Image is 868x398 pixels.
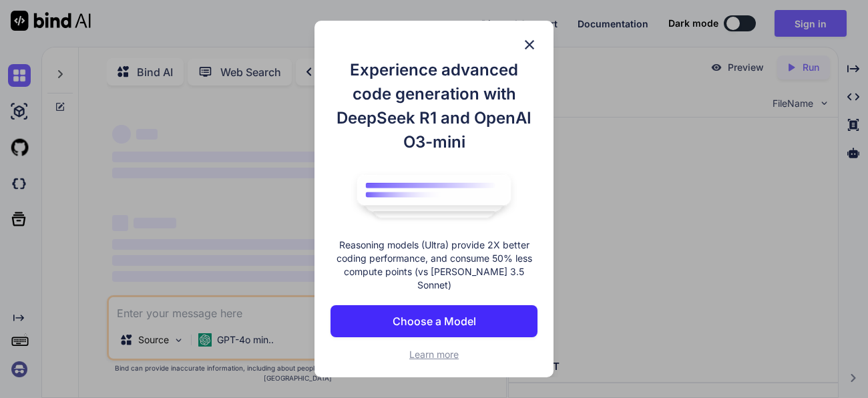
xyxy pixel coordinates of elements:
p: Reasoning models (Ultra) provide 2X better coding performance, and consume 50% less compute point... [331,238,537,292]
p: Choose a Model [393,313,476,329]
span: Learn more [409,349,459,360]
h1: Experience advanced code generation with DeepSeek R1 and OpenAI O3-mini [331,58,537,154]
button: Choose a Model [331,305,537,337]
img: close [521,37,537,53]
img: bind logo [347,168,521,225]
